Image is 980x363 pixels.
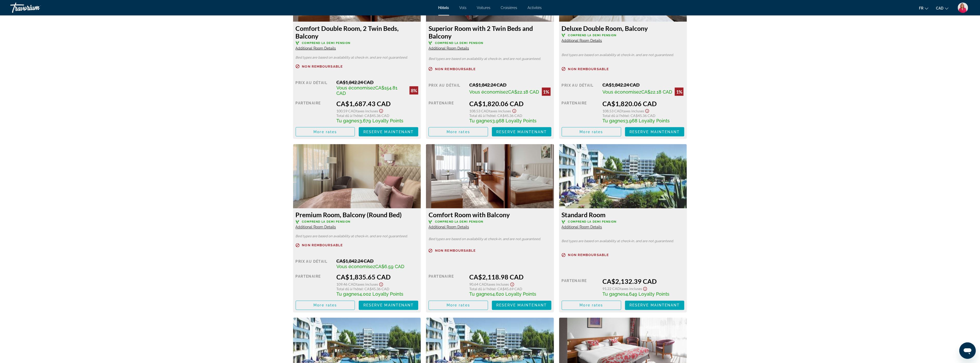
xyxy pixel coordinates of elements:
[487,282,509,287] span: Taxes incluses
[470,282,487,287] span: 90.64 CAD
[356,282,378,287] span: Taxes incluses
[936,4,949,12] button: Change currency
[336,100,418,107] div: CA$1,687.43 CAD
[562,100,599,123] div: Partenaire
[296,100,333,123] div: Partenaire
[625,118,670,123] span: 3,968 Loyalty Points
[336,109,356,113] span: 100.59 CAD
[429,211,551,219] h3: Comfort Room with Balcony
[580,303,603,307] span: More rates
[625,301,685,310] button: Reserve maintenant
[562,240,685,243] p: Bed types are based on availability at check-in, and are not guaranteed.
[359,292,403,297] span: 4,002 Loyalty Points
[336,113,418,118] div: : CA$45.36 CAD
[562,301,621,310] button: More rates
[378,281,384,287] button: Show Taxes and Fees disclaimer
[336,113,363,118] span: Total dû à l'hôtel
[562,211,685,219] h3: Standard Room
[336,79,418,85] div: CA$1,842.24 CAD
[959,342,976,359] iframe: Bouton de lancement de la fenêtre de messagerie
[447,130,470,134] span: More rates
[336,282,356,287] span: 109.46 CAD
[602,109,622,113] span: 108.53 CAD
[296,24,419,40] h3: Comfort Double Room, 2 Twin Beds, Balcony
[562,278,599,297] div: Partenaire
[429,24,551,40] h3: Superior Room with 2 Twin Beds and Balcony
[470,118,492,123] span: Tu gagnes
[470,287,496,291] span: Total dû à l'hôtel
[958,3,968,13] img: 2Q==
[296,127,355,137] button: More rates
[470,292,492,297] span: Tu gagnes
[293,144,421,208] img: 248485d1-e916-4087-972e-e99e943c9d86.jpeg
[629,130,680,134] span: Reserve maintenant
[336,287,418,291] div: : CA$45.36 CAD
[568,253,609,257] span: Non remboursable
[296,79,333,96] div: Prix au détail
[470,109,489,113] span: 108.53 CAD
[296,56,419,59] p: Bed types are based on availability at check-in, and are not guaranteed.
[562,39,602,43] span: Additional Room Details
[435,67,476,71] span: Non remboursable
[429,127,488,137] button: More rates
[470,89,508,95] span: Vous économisez
[622,109,644,113] span: Taxes incluses
[602,278,684,285] div: CA$2,132.39 CAD
[562,82,599,96] div: Prix au détail
[296,258,333,269] div: Prix au détail
[492,292,536,297] span: 4,620 Loyalty Points
[435,41,483,45] span: Comprend la demi pension
[641,89,672,95] span: CA$22.18 CAD
[296,46,336,50] span: Additional Room Details
[435,249,476,252] span: Non remboursable
[496,130,547,134] span: Reserve maintenant
[429,100,466,123] div: Partenaire
[509,281,515,287] button: Show Taxes and Fees disclaimer
[429,46,469,50] span: Additional Room Details
[302,220,350,224] span: Comprend la demi pension
[438,6,449,10] a: Hôtels
[356,109,378,113] span: Taxes incluses
[629,303,680,307] span: Reserve maintenant
[302,244,343,247] span: Non remboursable
[602,287,620,291] span: 91.22 CAD
[470,113,496,118] span: Total dû à l'hôtel
[296,211,419,219] h3: Premium Room, Balcony (Round Bed)
[470,273,551,281] div: CA$2,118.98 CAD
[602,82,684,88] div: CA$1,842.24 CAD
[470,100,551,107] div: CA$1,820.06 CAD
[470,113,551,118] div: : CA$45.36 CAD
[336,292,359,297] span: Tu gagnes
[602,118,625,123] span: Tu gagnes
[542,88,551,96] div: 1%
[602,113,629,118] span: Total dû à l'hôtel
[429,301,488,310] button: More rates
[378,107,384,113] button: Show Taxes and Fees disclaimer
[511,107,517,113] button: Show Taxes and Fees disclaimer
[625,127,685,137] button: Reserve maintenant
[492,301,551,310] button: Reserve maintenant
[410,86,418,95] div: 8%
[296,225,336,229] span: Additional Room Details
[363,303,414,307] span: Reserve maintenant
[501,6,517,10] a: Croisières
[568,67,609,71] span: Non remboursable
[296,273,333,297] div: Partenaire
[302,41,350,45] span: Comprend la demi pension
[919,6,924,10] span: fr
[359,301,418,310] button: Reserve maintenant
[429,57,551,61] p: Bed types are based on availability at check-in, and are not guaranteed.
[956,2,970,13] button: User Menu
[336,273,418,281] div: CA$1,835.65 CAD
[602,113,684,118] div: : CA$45.36 CAD
[562,53,685,57] p: Bed types are based on availability at check-in, and are not guaranteed.
[10,1,62,14] a: Travorium
[568,34,616,37] span: Comprend la demi pension
[426,144,554,208] img: 0ec8a850-86dc-46f2-8b17-3a18f66ff584.jpeg
[336,287,363,291] span: Total dû à l'hôtel
[528,6,542,10] span: Activités
[459,6,467,10] a: Vols
[568,220,616,224] span: Comprend la demi pension
[642,285,648,291] button: Show Taxes and Fees disclaimer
